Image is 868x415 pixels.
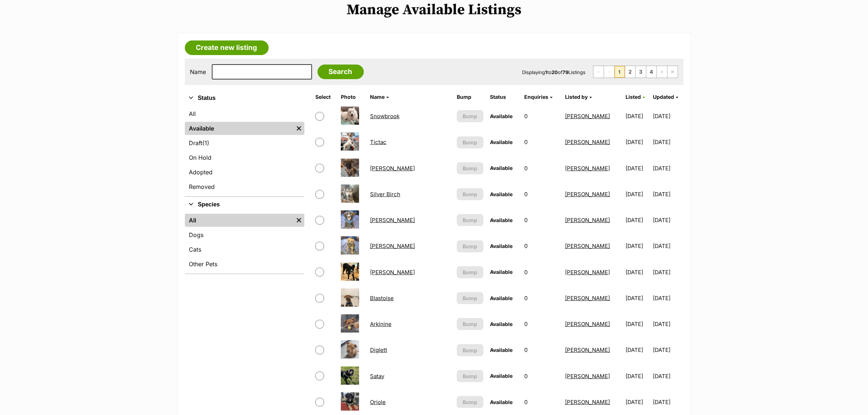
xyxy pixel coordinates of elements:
[521,233,561,259] td: 0
[370,295,394,302] a: Blastoise
[521,389,561,415] td: 0
[490,243,513,249] span: Available
[457,188,484,200] button: Bump
[565,139,610,146] a: [PERSON_NAME]
[490,399,513,405] span: Available
[185,212,304,274] div: Species
[565,113,610,120] a: [PERSON_NAME]
[457,110,484,122] button: Bump
[623,207,652,233] td: [DATE]
[636,66,646,78] a: Page 3
[625,66,635,78] a: Page 2
[185,257,304,271] a: Other Pets
[615,66,625,78] span: Page 1
[338,91,366,103] th: Photo
[565,165,610,172] a: [PERSON_NAME]
[185,151,304,164] a: On Hold
[463,372,478,380] span: Bump
[370,94,385,100] span: Name
[463,294,478,302] span: Bump
[623,286,652,311] td: [DATE]
[185,180,304,193] a: Removed
[463,346,478,354] span: Bump
[623,104,652,129] td: [DATE]
[457,396,484,408] button: Bump
[370,399,386,406] a: Oriole
[521,156,561,181] td: 0
[185,214,293,227] a: All
[521,364,561,389] td: 0
[185,166,304,179] a: Adopted
[457,162,484,174] button: Bump
[524,94,552,100] a: Enquiries
[457,370,484,382] button: Bump
[490,191,513,197] span: Available
[457,292,484,304] button: Bump
[623,129,652,155] td: [DATE]
[521,129,561,155] td: 0
[463,139,478,146] span: Bump
[653,182,682,207] td: [DATE]
[185,243,304,256] a: Cats
[463,164,478,172] span: Bump
[185,107,304,120] a: All
[524,94,548,100] span: translation missing: en.admin.listings.index.attributes.enquiries
[370,269,415,276] a: [PERSON_NAME]
[293,214,304,227] a: Remove filter
[604,66,614,78] span: Previous page
[623,182,652,207] td: [DATE]
[653,364,682,389] td: [DATE]
[653,104,682,129] td: [DATE]
[370,373,384,380] a: Satay
[457,318,484,330] button: Bump
[487,91,521,103] th: Status
[370,94,389,100] a: Name
[565,217,610,224] a: [PERSON_NAME]
[565,373,610,380] a: [PERSON_NAME]
[293,122,304,135] a: Remove filter
[552,69,558,75] strong: 20
[185,93,304,103] button: Status
[626,94,645,100] a: Listed
[490,165,513,171] span: Available
[653,389,682,415] td: [DATE]
[667,66,678,78] a: Last page
[370,191,400,198] a: Silver Birch
[490,217,513,223] span: Available
[185,200,304,209] button: Species
[370,165,415,172] a: [PERSON_NAME]
[623,389,652,415] td: [DATE]
[370,139,386,146] a: Tictac
[653,207,682,233] td: [DATE]
[457,214,484,226] button: Bump
[463,190,478,198] span: Bump
[653,156,682,181] td: [DATE]
[565,321,610,327] a: [PERSON_NAME]
[370,243,415,249] a: [PERSON_NAME]
[565,295,610,302] a: [PERSON_NAME]
[370,217,415,224] a: [PERSON_NAME]
[522,69,586,75] span: Displaying to of Listings
[623,311,652,337] td: [DATE]
[653,233,682,259] td: [DATE]
[457,344,484,356] button: Bump
[203,139,210,147] span: (1)
[370,321,392,327] a: Arkinine
[521,104,561,129] td: 0
[521,260,561,285] td: 0
[623,337,652,362] td: [DATE]
[653,94,678,100] a: Updated
[565,346,610,353] a: [PERSON_NAME]
[657,66,667,78] a: Next page
[370,346,387,353] a: Diglett
[623,233,652,259] td: [DATE]
[490,139,513,145] span: Available
[457,266,484,278] button: Bump
[457,240,484,252] button: Bump
[593,66,678,78] nav: Pagination
[653,129,682,155] td: [DATE]
[185,136,304,150] a: Draft
[653,337,682,362] td: [DATE]
[653,260,682,285] td: [DATE]
[623,156,652,181] td: [DATE]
